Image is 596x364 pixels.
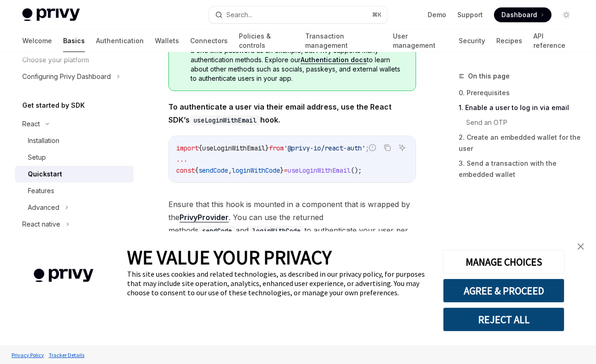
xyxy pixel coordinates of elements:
strong: To authenticate a user via their email address, use the React SDK’s hook. [168,102,391,124]
button: Copy the contents from the code block [381,142,393,154]
div: This site uses cookies and related technologies, as described in our privacy policy, for purposes... [127,269,429,297]
code: useLoginWithEmail [190,115,260,125]
img: company logo [14,255,113,296]
span: { [195,166,199,175]
span: } [280,166,284,175]
a: Send an OTP [466,115,581,130]
a: 1. Enable a user to log in via email [459,100,581,115]
span: Dashboard [501,10,537,19]
span: sendCode [199,166,228,175]
h5: Get started by SDK [22,100,85,111]
span: useLoginWithEmail [288,166,351,175]
div: Configuring Privy Dashboard [22,71,111,82]
span: loginWithCode [232,166,280,175]
a: API reference [533,30,574,52]
a: 3. Send a transaction with the embedded wallet [459,156,581,182]
span: } [265,144,269,152]
a: Tracker Details [46,347,87,363]
span: from [269,144,284,152]
a: Installation [15,132,134,149]
a: User management [393,30,447,52]
a: Setup [15,149,134,166]
a: Security [459,30,485,52]
span: Ensure that this hook is mounted in a component that is wrapped by the . You can use the returned... [168,198,416,250]
a: Privacy Policy [9,347,46,363]
span: (); [351,166,362,175]
button: Search...⌘K [209,6,388,23]
div: Advanced [28,202,59,213]
div: React [22,118,40,130]
span: On this page [468,71,510,82]
span: '@privy-io/react-auth' [284,144,365,152]
a: Authentication [96,30,144,52]
div: Installation [28,135,59,146]
code: sendCode [199,226,236,236]
a: Support [457,10,483,19]
div: Features [28,185,54,196]
div: Quickstart [28,169,62,180]
span: const [176,166,195,175]
span: WE VALUE YOUR PRIVACY [127,245,332,269]
span: = [284,166,288,175]
a: Features [15,182,134,199]
img: close banner [577,243,584,250]
span: This quickstart guide will demonstrate how to authenticate a user with a one time password as an ... [191,37,406,83]
a: Quickstart [15,166,134,182]
a: Transaction management [305,30,382,52]
span: useLoginWithEmail [202,144,265,152]
code: loginWithCode [249,226,304,236]
button: MANAGE CHOICES [443,250,564,274]
a: 0. Prerequisites [459,85,581,100]
span: , [228,166,232,175]
a: Dashboard [494,7,551,22]
a: 2. Create an embedded wallet for the user [459,130,581,156]
span: ; [365,144,369,152]
div: Search... [226,9,252,20]
span: { [199,144,202,152]
a: Connectors [190,30,228,52]
div: React native [22,219,60,230]
img: light logo [22,8,80,21]
a: Wallets [155,30,179,52]
button: Toggle dark mode [559,7,574,22]
button: AGREE & PROCEED [443,279,564,303]
a: Recipes [496,30,522,52]
button: Report incorrect code [366,142,378,154]
a: close banner [571,237,590,256]
a: PrivyProvider [179,213,229,222]
a: Basics [63,30,85,52]
a: Authentication docs [301,56,367,64]
button: Ask AI [396,142,408,154]
a: Demo [428,10,446,19]
a: Policies & controls [239,30,294,52]
button: REJECT ALL [443,307,564,331]
div: Setup [28,152,46,163]
a: Welcome [22,30,52,52]
span: ... [176,155,187,163]
span: ⌘ K [372,11,382,19]
span: import [176,144,199,152]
